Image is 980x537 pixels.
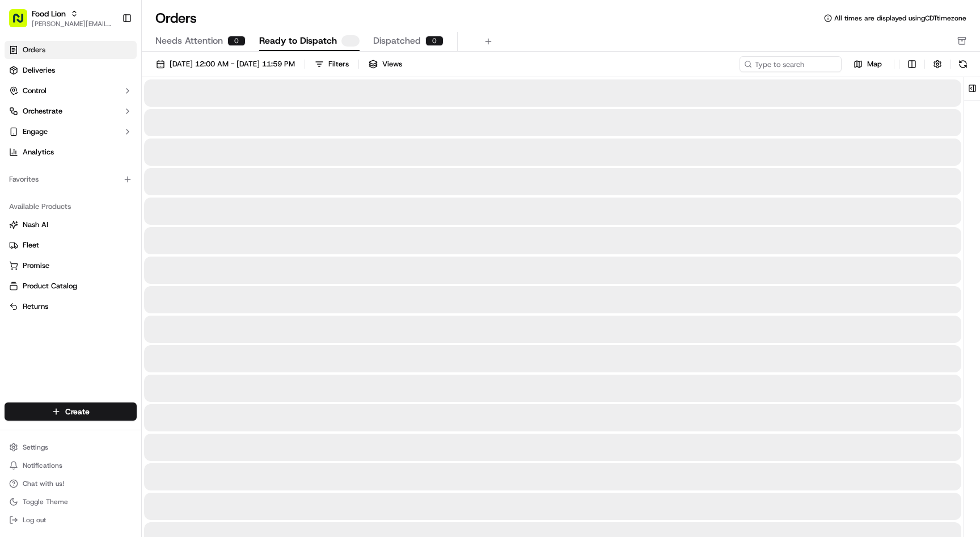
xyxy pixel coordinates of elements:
[32,19,113,28] button: [PERSON_NAME][EMAIL_ADDRESS][DOMAIN_NAME]
[23,147,54,157] span: Analytics
[9,281,132,291] a: Product Catalog
[151,56,300,72] button: [DATE] 12:00 AM - [DATE] 11:59 PM
[23,86,47,96] span: Control
[328,59,349,69] div: Filters
[5,123,137,141] button: Engage
[5,216,137,234] button: Nash AI
[155,9,197,27] h1: Orders
[5,494,137,510] button: Toggle Theme
[23,127,48,137] span: Engage
[5,61,137,79] a: Deliveries
[364,56,407,72] button: Views
[23,220,48,230] span: Nash AI
[5,402,137,421] button: Create
[9,220,132,230] a: Nash AI
[23,443,48,452] span: Settings
[5,257,137,275] button: Promise
[382,59,402,69] span: Views
[23,65,55,75] span: Deliveries
[5,512,137,528] button: Log out
[740,56,842,72] input: Type to search
[5,236,137,254] button: Fleet
[5,458,137,473] button: Notifications
[23,106,62,116] span: Orchestrate
[23,301,48,312] span: Returns
[23,45,45,55] span: Orders
[5,277,137,295] button: Product Catalog
[9,261,132,271] a: Promise
[5,297,137,316] button: Returns
[23,515,46,525] span: Log out
[5,5,117,32] button: Food Lion[PERSON_NAME][EMAIL_ADDRESS][DOMAIN_NAME]
[23,261,49,271] span: Promise
[846,57,889,71] button: Map
[867,59,882,69] span: Map
[9,301,132,312] a: Returns
[5,143,137,161] a: Analytics
[425,36,443,46] div: 0
[23,497,68,506] span: Toggle Theme
[5,198,137,216] div: Available Products
[5,102,137,120] button: Orchestrate
[955,56,971,72] button: Refresh
[9,240,132,250] a: Fleet
[227,36,246,46] div: 0
[155,34,223,48] span: Needs Attention
[834,14,966,23] span: All times are displayed using CDT timezone
[5,82,137,100] button: Control
[259,34,337,48] span: Ready to Dispatch
[23,479,64,488] span: Chat with us!
[32,8,66,19] button: Food Lion
[5,41,137,59] a: Orders
[5,439,137,455] button: Settings
[170,59,295,69] span: [DATE] 12:00 AM - [DATE] 11:59 PM
[65,406,90,417] span: Create
[5,476,137,492] button: Chat with us!
[373,34,421,48] span: Dispatched
[23,281,77,291] span: Product Catalog
[310,56,354,72] button: Filters
[5,170,137,188] div: Favorites
[23,461,62,470] span: Notifications
[23,240,39,250] span: Fleet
